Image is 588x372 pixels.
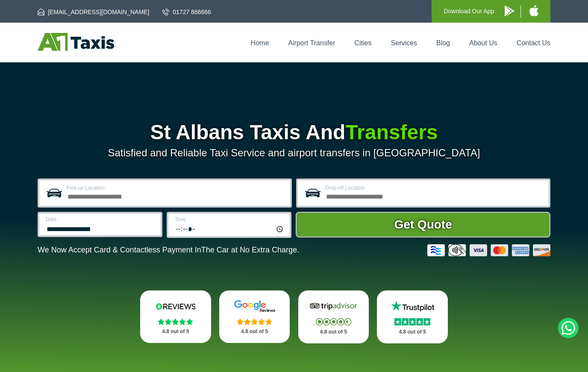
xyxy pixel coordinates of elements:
[387,300,438,313] img: Trustpilot
[229,300,280,313] img: Google
[296,212,550,237] button: Get Quote
[345,121,438,144] span: Transfers
[394,318,430,325] img: Stars
[391,39,417,47] a: Services
[325,185,544,190] label: Drop-off Location
[316,318,351,325] img: Stars
[229,326,281,337] p: 4.8 out of 5
[38,122,550,143] h1: St Albans Taxis And
[38,147,550,159] p: Satisfied and Reliable Taxi Service and airport transfers in [GEOGRAPHIC_DATA]
[517,39,550,47] a: Contact Us
[140,290,211,343] a: Reviews.io Stars 4.8 out of 5
[38,246,299,255] p: We Now Accept Card & Contactless Payment In
[251,39,269,47] a: Home
[308,300,359,313] img: Tripadvisor
[386,327,438,337] p: 4.8 out of 5
[288,39,335,47] a: Airport Transfer
[150,300,201,313] img: Reviews.io
[469,39,497,47] a: About Us
[38,33,114,51] img: A1 Taxis St Albans LTD
[38,8,149,16] a: [EMAIL_ADDRESS][DOMAIN_NAME]
[158,318,193,325] img: Stars
[377,290,448,343] a: Trustpilot Stars 4.8 out of 5
[308,327,360,337] p: 4.8 out of 5
[436,39,450,47] a: Blog
[427,244,550,256] img: Credit And Debit Cards
[150,326,202,337] p: 4.8 out of 5
[162,8,211,16] a: 01727 866666
[219,290,290,343] a: Google Stars 4.8 out of 5
[505,6,514,16] img: A1 Taxis Android App
[355,39,372,47] a: Cities
[67,185,285,190] label: Pick-up Location
[201,246,299,254] span: The Car at No Extra Charge.
[175,217,285,222] label: Time
[529,5,538,16] img: A1 Taxis iPhone App
[298,290,369,343] a: Tripadvisor Stars 4.8 out of 5
[444,6,494,17] p: Download Our App
[46,217,156,222] label: Date
[237,318,272,325] img: Stars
